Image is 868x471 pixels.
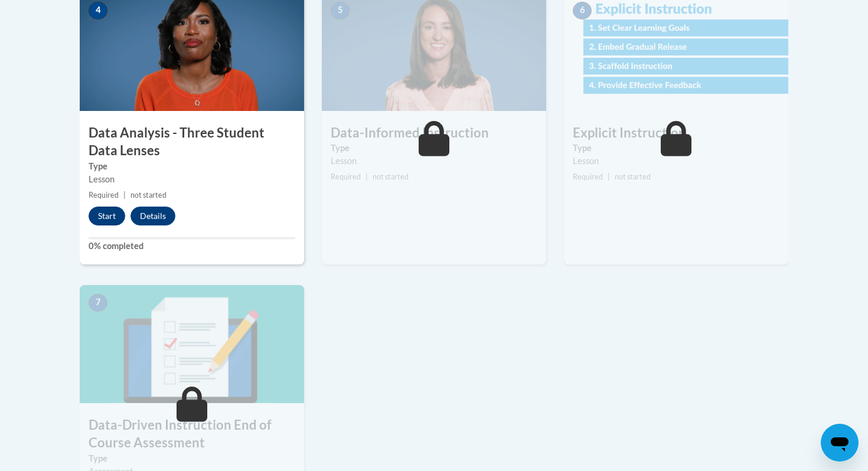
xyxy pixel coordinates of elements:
div: Lesson [331,155,537,168]
img: Course Image [80,285,304,403]
h3: Data-Driven Instruction End of Course Assessment [80,416,304,453]
h3: Explicit Instruction [564,124,788,142]
button: Start [89,207,125,225]
h3: Data Analysis - Three Student Data Lenses [80,124,304,161]
span: not started [615,172,651,181]
span: 7 [89,294,107,312]
div: Lesson [573,155,779,168]
span: | [123,191,126,199]
h3: Data-Informed Instruction [322,124,546,142]
iframe: Button to launch messaging window [821,424,859,462]
span: 4 [89,2,107,19]
span: Required [89,191,119,199]
span: Required [331,172,361,181]
span: Required [573,172,603,181]
span: | [366,172,368,181]
label: Type [89,452,295,465]
span: 5 [331,2,350,19]
label: 0% completed [89,240,295,253]
label: Type [89,160,295,173]
label: Type [331,142,537,155]
button: Details [130,207,175,225]
span: not started [130,191,167,199]
span: 6 [573,2,592,19]
div: Lesson [89,173,295,186]
label: Type [573,142,779,155]
span: not started [373,172,409,181]
span: | [608,172,610,181]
